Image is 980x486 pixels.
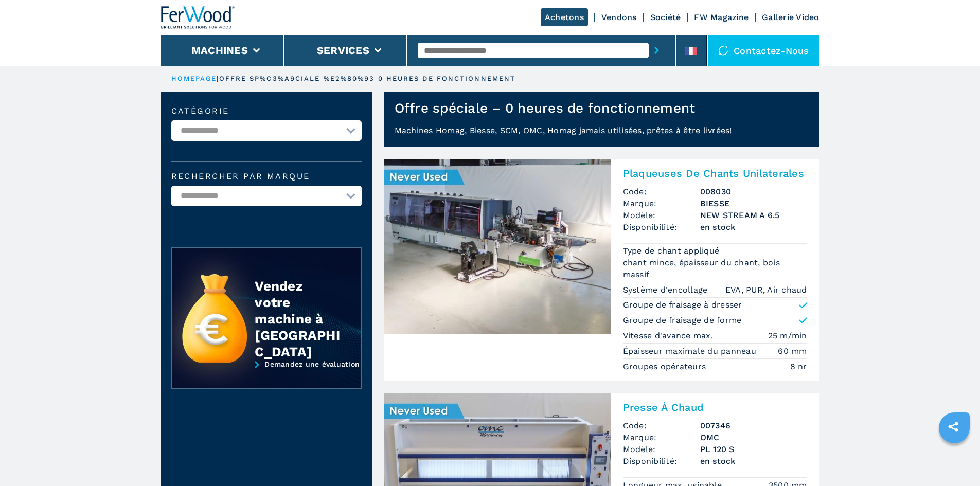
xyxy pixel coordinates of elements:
[650,12,681,22] a: Société
[700,209,807,221] h3: NEW STREAM A 6.5
[623,284,710,296] p: Système d'encollage
[255,278,340,360] div: Vendez votre machine à [GEOGRAPHIC_DATA]
[623,257,807,280] em: chant mince, épaisseur du chant, bois massif
[171,172,362,181] label: Rechercher par marque
[725,284,807,296] em: EVA, PUR, Air chaud
[623,346,759,357] p: Épaisseur maximale du panneau
[395,125,732,135] span: Machines Homag, Biesse, SCM, OMC, Homag jamais utilisées, prêtes à être livrées!
[940,414,966,440] a: sharethis
[623,431,700,443] span: Marque:
[790,361,807,372] em: 8 nr
[623,443,700,455] span: Modèle:
[623,209,700,221] span: Modèle:
[694,12,749,22] a: FW Magazine
[171,75,217,82] a: HOMEPAGE
[191,44,248,57] button: Machines
[623,420,700,431] span: Code:
[217,75,219,82] span: |
[778,345,807,357] em: 60 mm
[384,159,611,334] img: Plaqueuses De Chants Unilaterales BIESSE NEW STREAM A 6.5
[700,420,807,431] h3: 007346
[623,167,807,179] h3: Plaqueuses De Chants Unilaterales
[762,12,819,22] a: Gallerie Video
[623,401,807,413] h3: Presse À Chaud
[219,74,516,83] p: offre sp%C3%A9ciale %E2%80%93 0 heures de fonctionnement
[623,361,709,372] p: Groupes opérateurs
[700,443,807,455] h3: PL 120 S
[700,455,807,467] span: en stock
[623,299,742,311] p: Groupe de fraisage à dresser
[708,35,819,66] div: Contactez-nous
[700,186,807,197] h3: 008030
[623,186,700,197] span: Code:
[936,440,972,478] iframe: Chat
[623,330,716,341] p: Vitesse d'avance max.
[541,8,588,26] a: Achetons
[623,197,700,209] span: Marque:
[601,12,637,22] a: Vendons
[700,431,807,443] h3: OMC
[384,159,819,381] a: Plaqueuses De Chants Unilaterales BIESSE NEW STREAM A 6.5Plaqueuses De Chants UnilateralesCode:00...
[171,360,362,397] a: Demandez une évaluation
[623,455,700,467] span: Disponibilité:
[649,39,665,62] button: submit-button
[395,100,696,116] h1: Offre spéciale – 0 heures de fonctionnement
[161,6,235,29] img: Ferwood
[768,330,807,341] em: 25 m/min
[623,315,742,326] p: Groupe de fraisage de forme
[623,245,722,257] p: Type de chant appliqué
[623,221,700,233] span: Disponibilité:
[700,197,807,209] h3: BIESSE
[700,221,807,233] span: en stock
[718,45,728,56] img: Contactez-nous
[171,107,362,115] label: catégorie
[317,44,369,57] button: Services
